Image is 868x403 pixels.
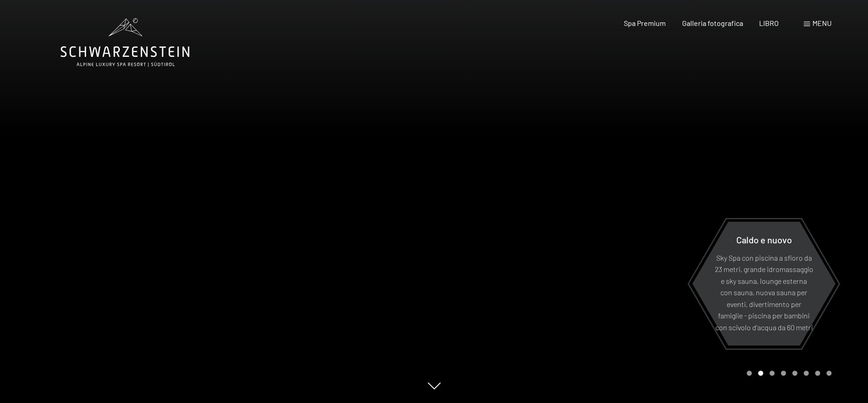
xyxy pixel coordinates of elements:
[770,371,775,376] div: Pagina 3 della giostra
[792,371,797,376] div: Pagina 5 della giostra
[744,371,832,376] div: Paginazione carosello
[692,221,836,346] a: Caldo e nuovo Sky Spa con piscina a sfioro da 23 metri, grande idromassaggio e sky sauna, lounge ...
[812,19,832,27] font: menu
[624,19,666,27] a: Spa Premium
[815,371,820,376] div: Carosello Pagina 7
[682,19,743,27] a: Galleria fotografica
[747,371,752,376] div: Carousel Page 1
[736,234,792,245] font: Caldo e nuovo
[781,371,786,376] div: Pagina 4 del carosello
[804,371,809,376] div: Pagina 6 della giostra
[759,19,779,27] a: LIBRO
[827,371,832,376] div: Pagina 8 della giostra
[758,371,763,376] div: Carousel Page 2 (Current Slide)
[715,253,813,332] font: Sky Spa con piscina a sfioro da 23 metri, grande idromassaggio e sky sauna, lounge esterna con sa...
